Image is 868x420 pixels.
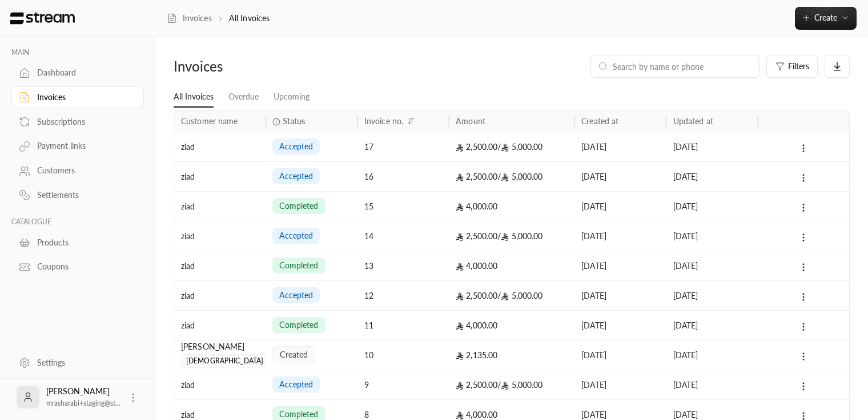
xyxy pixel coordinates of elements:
[37,116,130,128] div: Subscriptions
[11,86,144,109] a: Invoices
[283,115,306,127] span: Status
[581,132,659,161] div: [DATE]
[11,48,144,57] p: MAIN
[280,349,308,360] span: created
[181,116,238,126] div: Customer name
[364,192,442,221] div: 15
[11,351,144,374] a: Settings
[46,386,120,409] div: [PERSON_NAME]
[37,92,130,103] div: Invoices
[37,261,130,272] div: Coupons
[9,12,76,25] img: Logo
[814,13,837,22] span: Create
[673,340,751,370] div: [DATE]
[364,116,403,126] div: Invoice no.
[456,281,568,310] div: 5,000.00
[279,290,313,301] span: accepted
[795,7,857,30] button: Create
[11,256,144,278] a: Coupons
[456,116,485,126] div: Amount
[581,281,659,310] div: [DATE]
[581,370,659,399] div: [DATE]
[11,135,144,157] a: Payment links
[279,200,318,212] span: completed
[673,311,751,340] div: [DATE]
[581,340,659,370] div: [DATE]
[456,132,568,161] div: 5,000.00
[456,251,568,280] div: 4,000.00
[174,57,334,76] div: Invoices
[181,221,259,251] div: ziad
[181,370,259,399] div: ziad
[766,55,818,78] button: Filters
[456,231,501,241] span: 2,500.00 /
[456,380,501,390] span: 2,500.00 /
[181,251,259,280] div: ziad
[181,340,259,353] div: [PERSON_NAME]
[364,281,442,310] div: 12
[456,142,501,152] span: 2,500.00 /
[581,116,618,126] div: Created at
[364,370,442,399] div: 9
[167,13,212,24] a: Invoices
[37,140,130,152] div: Payment links
[279,171,313,182] span: accepted
[167,13,270,24] nav: breadcrumb
[404,114,418,128] button: Sort
[456,370,568,399] div: 5,000.00
[673,221,751,251] div: [DATE]
[181,311,259,340] div: ziad
[581,221,659,251] div: [DATE]
[37,237,130,248] div: Products
[673,192,751,221] div: [DATE]
[228,87,259,107] a: Overdue
[11,217,144,227] p: CATALOGUE
[279,409,318,420] span: completed
[11,62,144,84] a: Dashboard
[181,162,259,191] div: ziad
[279,230,313,241] span: accepted
[11,184,144,207] a: Settlements
[673,162,751,191] div: [DATE]
[364,162,442,191] div: 16
[364,251,442,280] div: 13
[456,291,501,300] span: 2,500.00 /
[11,110,144,133] a: Subscriptions
[46,399,120,407] span: mrasharabi+staging@st...
[229,13,270,24] p: All Invoices
[364,221,442,251] div: 14
[456,340,568,370] div: 2,135.00
[788,62,809,70] span: Filters
[673,251,751,280] div: [DATE]
[673,116,713,126] div: Updated at
[364,311,442,340] div: 11
[456,192,568,221] div: 4,000.00
[279,319,318,331] span: completed
[673,281,751,310] div: [DATE]
[279,379,313,390] span: accepted
[456,162,568,191] div: 5,000.00
[37,165,130,176] div: Customers
[274,87,310,107] a: Upcoming
[456,311,568,340] div: 4,000.00
[181,354,268,368] span: [DEMOGRAPHIC_DATA]
[456,172,501,181] span: 2,500.00 /
[181,192,259,221] div: ziad
[673,370,751,399] div: [DATE]
[11,160,144,182] a: Customers
[37,67,130,78] div: Dashboard
[613,60,752,73] input: Search by name or phone
[581,192,659,221] div: [DATE]
[37,357,130,369] div: Settings
[37,189,130,201] div: Settlements
[279,260,318,271] span: completed
[581,251,659,280] div: [DATE]
[456,221,568,251] div: 5,000.00
[181,281,259,310] div: ziad
[11,231,144,253] a: Products
[279,141,313,152] span: accepted
[581,162,659,191] div: [DATE]
[174,87,214,108] a: All Invoices
[181,132,259,161] div: ziad
[673,132,751,161] div: [DATE]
